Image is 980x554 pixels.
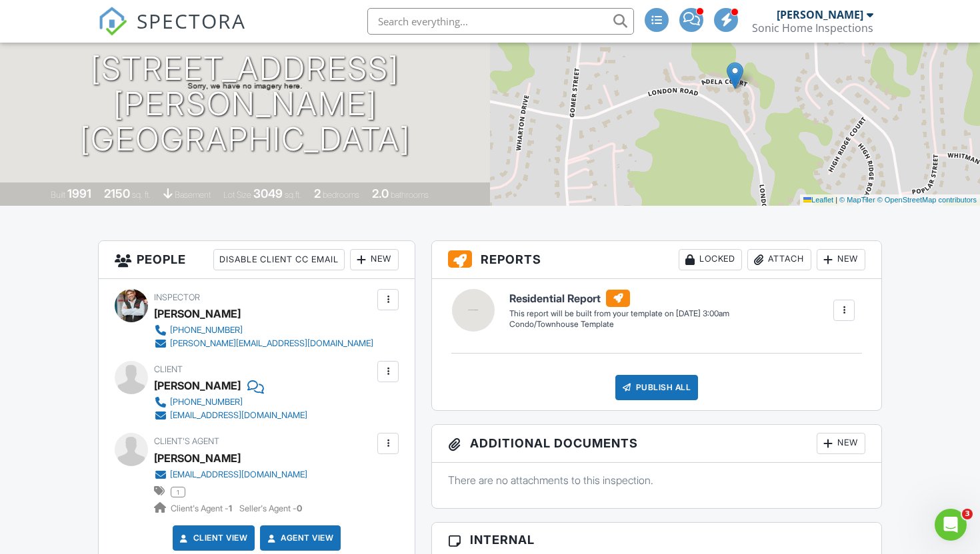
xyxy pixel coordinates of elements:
[747,249,811,270] div: Attach
[170,410,307,421] div: [EMAIL_ADDRESS][DOMAIN_NAME]
[154,324,373,337] a: [PHONE_NUMBER]
[839,196,875,204] a: © MapTiler
[432,241,881,279] h3: Reports
[171,503,234,513] span: Client's Agent -
[835,196,837,204] span: |
[777,8,863,21] div: [PERSON_NAME]
[51,190,65,200] span: Built
[175,190,211,200] span: basement
[285,190,301,200] span: sq.ft.
[154,292,200,302] span: Inspector
[239,503,302,513] span: Seller's Agent -
[391,190,429,200] span: bathrooms
[253,186,283,200] div: 3049
[99,241,415,279] h3: People
[935,509,967,541] iframe: Intercom live chat
[154,396,307,409] a: [PHONE_NUMBER]
[877,196,977,204] a: © OpenStreetMap contributors
[314,186,321,200] div: 2
[817,433,865,454] div: New
[679,249,742,270] div: Locked
[727,62,743,89] img: Marker
[170,397,243,408] div: [PHONE_NUMBER]
[615,375,699,400] div: Publish All
[21,51,469,156] h1: [STREET_ADDRESS][PERSON_NAME] [GEOGRAPHIC_DATA]
[509,290,729,307] h6: Residential Report
[297,503,302,513] strong: 0
[154,436,219,446] span: Client's Agent
[350,249,399,270] div: New
[154,376,241,396] div: [PERSON_NAME]
[367,8,634,35] input: Search everything...
[509,308,729,319] div: This report will be built from your template on [DATE] 3:00am
[154,304,241,324] div: [PERSON_NAME]
[171,487,185,497] span: 1
[170,338,373,349] div: [PERSON_NAME][EMAIL_ADDRESS][DOMAIN_NAME]
[223,190,251,200] span: Lot Size
[154,409,307,422] a: [EMAIL_ADDRESS][DOMAIN_NAME]
[98,18,246,46] a: SPECTORA
[448,473,865,487] p: There are no attachments to this inspection.
[132,190,151,200] span: sq. ft.
[104,186,130,200] div: 2150
[137,7,246,35] span: SPECTORA
[154,364,183,374] span: Client
[817,249,865,270] div: New
[170,469,307,480] div: [EMAIL_ADDRESS][DOMAIN_NAME]
[170,325,243,336] div: [PHONE_NUMBER]
[803,196,833,204] a: Leaflet
[154,468,307,481] a: [EMAIL_ADDRESS][DOMAIN_NAME]
[962,509,973,519] span: 3
[229,503,232,513] strong: 1
[265,531,333,545] a: Agent View
[98,7,127,36] img: The Best Home Inspection Software - Spectora
[509,319,729,330] div: Condo/Townhouse Template
[372,186,389,200] div: 2.0
[177,531,248,545] a: Client View
[154,448,241,468] a: [PERSON_NAME]
[752,21,873,35] div: Sonic Home Inspections
[213,249,345,270] div: Disable Client CC Email
[67,186,91,200] div: 1991
[323,190,359,200] span: bedrooms
[432,425,881,463] h3: Additional Documents
[154,337,373,350] a: [PERSON_NAME][EMAIL_ADDRESS][DOMAIN_NAME]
